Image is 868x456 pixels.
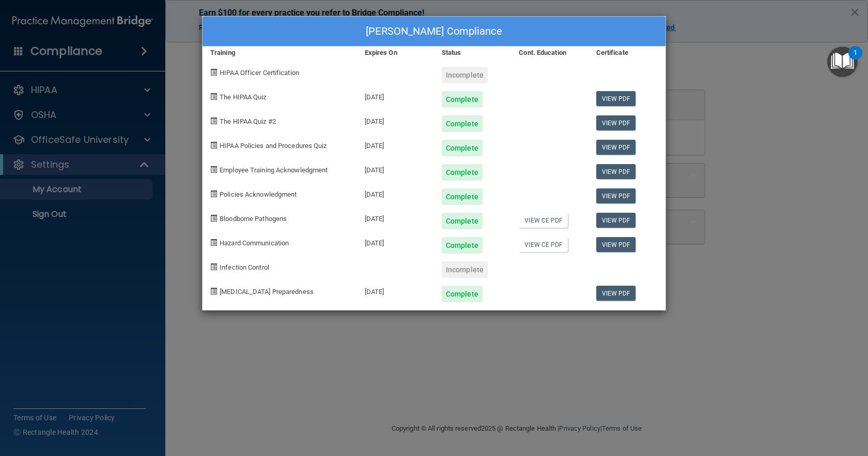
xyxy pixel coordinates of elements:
a: View PDF [596,115,636,130]
a: View PDF [596,91,636,106]
div: Complete [442,237,483,254]
a: View PDF [596,286,636,301]
div: [DATE] [357,132,434,156]
div: Certificate [588,47,665,59]
div: Incomplete [442,261,488,278]
div: Training [203,47,357,59]
a: View CE PDF [519,237,568,252]
button: Open Resource Center, 1 new notification [827,47,858,77]
span: Bloodborne Pathogens [220,215,287,223]
a: View PDF [596,164,636,179]
div: Status [434,47,511,59]
div: [DATE] [357,205,434,229]
div: Complete [442,91,483,108]
span: [MEDICAL_DATA] Preparedness [220,288,314,296]
div: [DATE] [357,181,434,205]
div: Complete [442,286,483,302]
span: Employee Training Acknowledgment [220,166,328,174]
div: Complete [442,213,483,229]
div: Complete [442,115,483,132]
span: HIPAA Officer Certification [220,69,299,77]
div: [DATE] [357,83,434,108]
span: The HIPAA Quiz [220,93,266,101]
div: Complete [442,140,483,156]
span: Hazard Communication [220,239,289,247]
a: View PDF [596,237,636,252]
a: View CE PDF [519,213,568,228]
div: Cont. Education [511,47,588,59]
div: [PERSON_NAME] Compliance [203,17,665,47]
div: Incomplete [442,67,488,83]
span: Infection Control [220,263,269,271]
a: View PDF [596,188,636,203]
span: Policies Acknowledgment [220,190,297,198]
span: HIPAA Policies and Procedures Quiz [220,142,327,150]
div: [DATE] [357,156,434,181]
div: [DATE] [357,229,434,254]
div: 1 [854,53,857,66]
div: [DATE] [357,278,434,302]
div: Expires On [357,47,434,59]
a: View PDF [596,140,636,155]
div: Complete [442,164,483,181]
span: The HIPAA Quiz #2 [220,117,276,125]
div: [DATE] [357,108,434,132]
div: Complete [442,188,483,205]
a: View PDF [596,213,636,228]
